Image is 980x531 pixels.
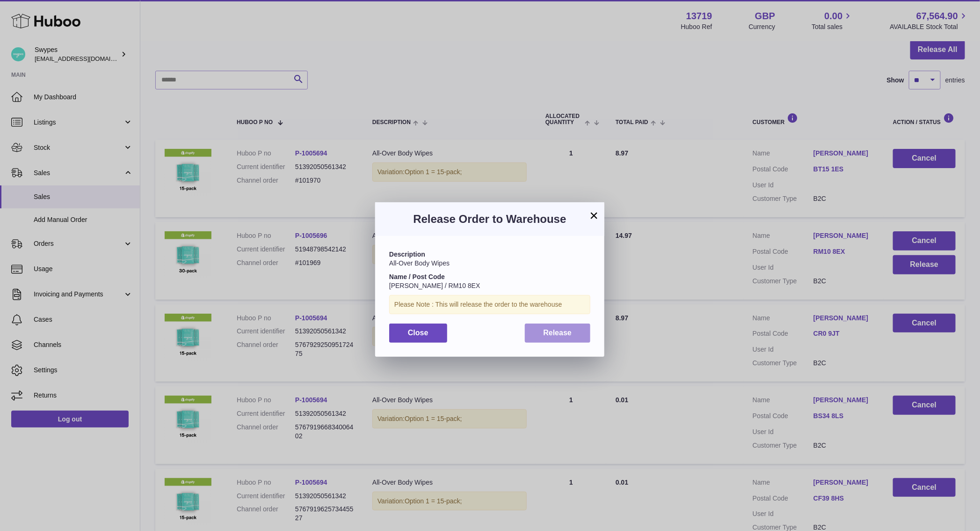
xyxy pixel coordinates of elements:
span: [PERSON_NAME] / RM10 8EX [389,282,480,289]
span: Close [408,329,428,337]
h3: Release Order to Warehouse [389,212,590,227]
strong: Description [389,251,425,258]
span: All-Over Body Wipes [389,259,450,267]
button: × [588,210,600,221]
strong: Name / Post Code [389,273,445,280]
div: Please Note : This will release the order to the warehouse [389,295,590,314]
button: Close [389,324,447,343]
button: Release [525,324,591,343]
span: Release [544,329,572,337]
